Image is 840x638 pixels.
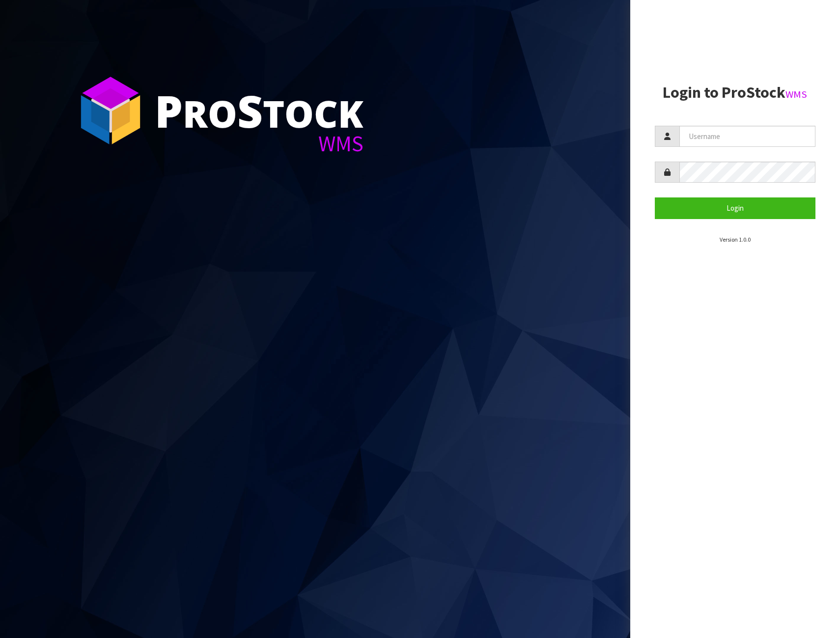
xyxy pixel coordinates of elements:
img: ProStock Cube [74,74,147,147]
div: ro tock [155,88,364,133]
small: Version 1.0.0 [720,236,751,243]
input: Username [679,126,816,147]
h2: Login to ProStock [655,84,816,101]
span: P [155,81,183,140]
small: WMS [785,88,807,101]
div: WMS [155,133,364,155]
button: Login [655,197,816,219]
span: S [237,81,263,140]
